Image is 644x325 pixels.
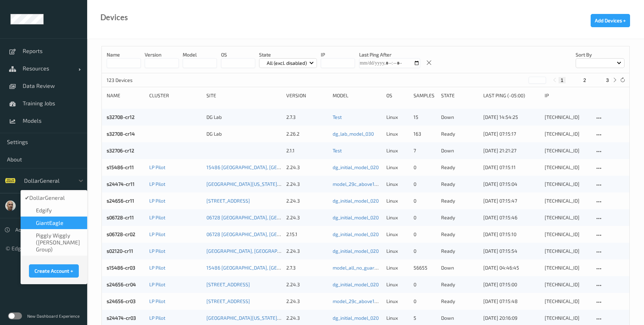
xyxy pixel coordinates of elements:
div: [TECHNICAL_ID] [545,231,590,238]
div: [DATE] 07:15:17 [483,130,539,137]
a: s06728-cr11 [107,214,134,220]
a: s24656-cr03 [107,298,136,304]
p: Last Ping After [359,51,420,58]
p: ready [441,248,479,255]
a: s32708-cr14 [107,131,135,137]
div: 2.24.3 [286,164,327,171]
p: Sort by [576,51,624,58]
a: dg_initial_model_020 [333,198,379,204]
div: Model [333,92,381,99]
div: 0 [414,281,436,288]
div: 0 [414,197,436,204]
a: s32708-cr12 [107,114,135,120]
div: 2.24.3 [286,298,327,305]
a: LP Pilot [149,265,165,271]
a: model_29c_above150_same_other [333,181,409,187]
div: [DATE] 07:15:10 [483,231,539,238]
div: version [286,92,327,99]
div: [DATE] 07:15:46 [483,214,539,221]
div: 0 [414,298,436,305]
div: [TECHNICAL_ID] [545,197,590,204]
p: linux [386,264,409,271]
div: 2.24.3 [286,181,327,188]
div: ip [545,92,590,99]
div: State [441,92,479,99]
a: s24474-cr11 [107,181,135,187]
p: down [441,147,479,154]
a: model_29c_above150_same_other [333,298,409,304]
div: [DATE] 20:16:09 [483,315,539,322]
div: [TECHNICAL_ID] [545,181,590,188]
a: Test [333,114,342,120]
div: 0 [414,231,436,238]
div: [DATE] 21:21:27 [483,147,539,154]
p: linux [386,231,409,238]
a: [STREET_ADDRESS] [206,298,250,304]
div: [DATE] 07:15:00 [483,281,539,288]
p: linux [386,130,409,137]
p: down [441,264,479,271]
a: dg_initial_model_020 [333,231,379,237]
div: 2.24.3 [286,315,327,322]
div: [DATE] 14:54:25 [483,114,539,121]
a: dg_initial_model_020 [333,281,379,287]
div: [DATE] 07:15:54 [483,248,539,255]
a: [GEOGRAPHIC_DATA], [GEOGRAPHIC_DATA] [206,248,300,254]
p: ready [441,298,479,305]
p: linux [386,114,409,121]
a: dg_initial_model_020 [333,164,379,170]
a: 15486 [GEOGRAPHIC_DATA], [GEOGRAPHIC_DATA] [206,265,315,271]
a: s24656-cr04 [107,281,136,287]
div: 2.15.1 [286,231,327,238]
p: 123 Devices [107,77,159,84]
p: ready [441,281,479,288]
p: linux [386,181,409,188]
div: 7 [414,147,436,154]
div: [DATE] 07:15:48 [483,298,539,305]
div: [TECHNICAL_ID] [545,248,590,255]
a: s15486-cr11 [107,164,134,170]
a: [STREET_ADDRESS] [206,198,250,204]
a: s24656-cr11 [107,198,134,204]
div: 163 [414,130,436,137]
div: [DATE] 07:15:47 [483,197,539,204]
a: s06728-cr02 [107,231,135,237]
a: 06728 [GEOGRAPHIC_DATA], [GEOGRAPHIC_DATA] [206,214,315,220]
button: 2 [581,77,588,83]
div: [TECHNICAL_ID] [545,214,590,221]
p: ready [441,130,479,137]
p: ready [441,197,479,204]
button: 3 [604,77,611,83]
p: version [145,51,179,58]
div: [TECHNICAL_ID] [545,114,590,121]
p: IP [321,51,355,58]
p: State [259,51,317,58]
div: Devices [100,14,128,21]
a: LP Pilot [149,298,165,304]
div: 0 [414,248,436,255]
a: LP Pilot [149,315,165,321]
div: 2.1.1 [286,147,327,154]
div: Cluster [149,92,202,99]
p: linux [386,214,409,221]
div: 2.26.2 [286,130,327,137]
p: model [183,51,217,58]
div: Last Ping (-05:00) [483,92,539,99]
a: dg_lab_model_030 [333,131,374,137]
div: [TECHNICAL_ID] [545,147,590,154]
p: linux [386,248,409,255]
button: 1 [559,77,566,83]
div: 2.24.3 [286,197,327,204]
div: 5 [414,315,436,322]
button: Add Devices + [591,14,630,27]
a: LP Pilot [149,164,165,170]
div: 2.24.3 [286,281,327,288]
a: [GEOGRAPHIC_DATA][US_STATE], [GEOGRAPHIC_DATA] [206,315,325,321]
p: down [441,315,479,322]
a: model_all_no_guarded [333,265,383,271]
p: OS [221,51,255,58]
a: dg_initial_model_020 [333,248,379,254]
div: DG Lab [206,114,281,121]
div: 0 [414,214,436,221]
p: Name [107,51,141,58]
